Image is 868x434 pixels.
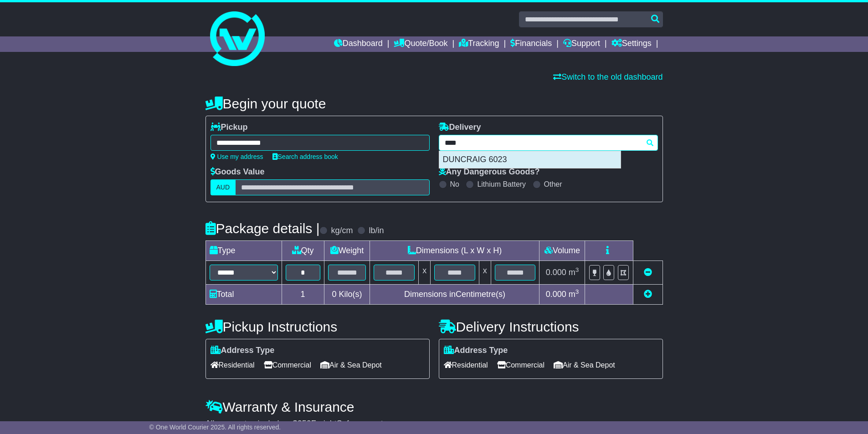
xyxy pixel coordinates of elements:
[282,241,324,261] td: Qty
[479,261,491,285] td: x
[544,180,562,189] label: Other
[439,151,621,168] div: DUNCRAIG 6023
[331,226,353,236] label: kg/cm
[211,123,248,133] label: Pickup
[282,285,324,305] td: 1
[444,346,508,356] label: Address Type
[369,226,384,236] label: lb/in
[439,135,658,151] typeahead: Please provide city
[575,266,579,273] sup: 3
[439,319,663,334] h4: Delivery Instructions
[324,241,370,261] td: Weight
[611,36,652,52] a: Settings
[394,36,447,52] a: Quote/Book
[419,261,431,285] td: x
[644,268,652,277] a: Remove this item
[450,180,459,189] label: No
[332,290,336,299] span: 0
[205,221,320,236] h4: Package details |
[298,419,311,428] span: 250
[205,419,663,429] div: All our quotes include a $ FreightSafe warranty.
[554,358,615,372] span: Air & Sea Depot
[211,167,265,177] label: Goods Value
[539,241,585,261] td: Volume
[444,358,488,372] span: Residential
[546,268,566,277] span: 0.000
[211,358,255,372] span: Residential
[477,180,526,189] label: Lithium Battery
[553,72,663,82] a: Switch to the old dashboard
[439,123,481,133] label: Delivery
[370,241,539,261] td: Dimensions (L x W x H)
[439,167,540,177] label: Any Dangerous Goods?
[205,241,282,261] td: Type
[205,96,663,111] h4: Begin your quote
[563,36,600,52] a: Support
[334,36,383,52] a: Dashboard
[370,285,539,305] td: Dimensions in Centimetre(s)
[546,290,566,299] span: 0.000
[205,399,663,414] h4: Warranty & Insurance
[569,268,579,277] span: m
[205,285,282,305] td: Total
[211,346,275,356] label: Address Type
[205,319,430,334] h4: Pickup Instructions
[272,153,338,160] a: Search address book
[324,285,370,305] td: Kilo(s)
[211,153,263,160] a: Use my address
[264,358,311,372] span: Commercial
[569,290,579,299] span: m
[644,290,652,299] a: Add new item
[459,36,499,52] a: Tracking
[575,288,579,295] sup: 3
[149,424,281,431] span: © One World Courier 2025. All rights reserved.
[497,358,544,372] span: Commercial
[211,179,236,195] label: AUD
[320,358,382,372] span: Air & Sea Depot
[510,36,552,52] a: Financials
